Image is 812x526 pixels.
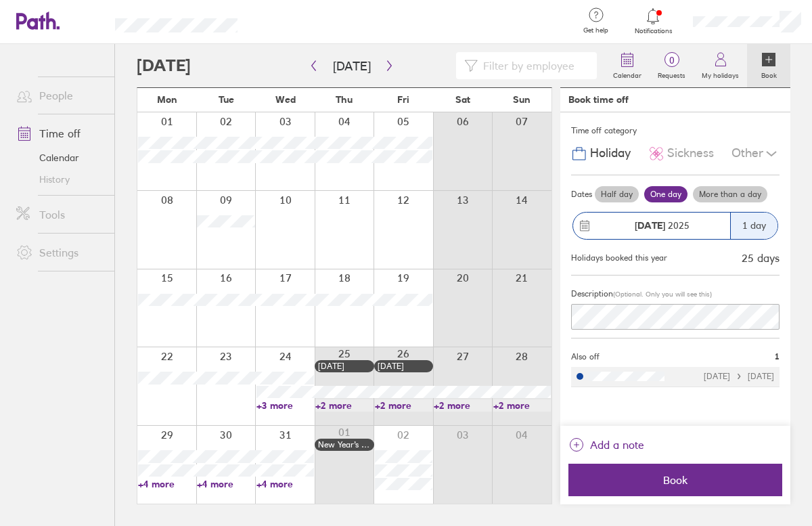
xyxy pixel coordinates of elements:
span: Sickness [667,146,714,160]
a: People [5,82,114,109]
label: Requests [650,68,694,80]
label: More than a day [693,186,767,202]
a: Settings [5,239,114,266]
div: [DATE] [DATE] [704,372,774,381]
div: [DATE] [378,361,430,371]
span: Sun [513,94,531,105]
a: +2 more [493,399,551,412]
span: Add a note [590,434,644,456]
label: Book [753,68,785,80]
div: Book time off [568,94,629,105]
span: Fri [397,94,409,105]
a: Time off [5,120,114,147]
a: +2 more [434,399,491,412]
span: 0 [650,55,694,66]
span: Thu [336,94,353,105]
a: +4 more [138,478,196,490]
button: Book [568,464,782,496]
span: (Optional. Only you will see this) [613,290,712,299]
label: One day [644,186,687,202]
div: Holidays booked this year [571,253,667,263]
div: Time off category [571,120,780,141]
a: +2 more [315,399,373,412]
span: Wed [275,94,296,105]
span: Sat [455,94,470,105]
span: Also off [571,352,600,361]
a: History [5,169,114,190]
span: Tue [219,94,234,105]
span: Mon [157,94,177,105]
div: [DATE] [318,361,370,371]
div: Other [731,141,780,167]
span: Dates [571,190,592,199]
span: 1 [775,352,780,361]
a: 0Requests [650,44,694,87]
input: Filter by employee [478,53,589,79]
span: Holiday [590,146,631,160]
button: [DATE] [322,55,382,77]
a: Tools [5,201,114,228]
span: Get help [574,26,618,35]
a: Book [747,44,790,87]
span: 2025 [635,220,690,231]
a: Notifications [631,7,675,35]
button: [DATE] 20251 day [571,205,780,246]
strong: [DATE] [635,219,665,232]
a: +2 more [375,399,432,412]
div: New Year’s Day [318,440,370,450]
label: My holidays [694,68,747,80]
a: +4 more [197,478,254,490]
div: 1 day [730,213,777,239]
a: +4 more [256,478,314,490]
a: Calendar [605,44,650,87]
span: Book [578,474,773,486]
a: Calendar [5,147,114,169]
a: +3 more [256,399,314,412]
a: My holidays [694,44,747,87]
button: Add a note [568,434,644,456]
label: Half day [595,186,639,202]
div: 25 days [742,252,780,264]
label: Calendar [605,68,650,80]
span: Notifications [631,27,675,35]
span: Description [571,288,613,299]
